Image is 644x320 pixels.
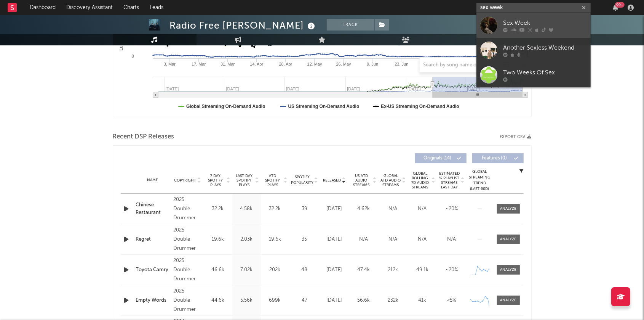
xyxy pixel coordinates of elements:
[410,266,435,274] div: 49.1k
[113,132,174,142] span: Recent DSP Releases
[472,153,524,163] button: Features(0)
[136,236,170,243] a: Regret
[477,156,512,161] span: Features ( 0 )
[420,156,455,161] span: Originals ( 14 )
[234,236,259,243] div: 2.03k
[136,201,170,216] a: Chinese Restaurant
[263,266,288,274] div: 202k
[291,174,313,186] span: Spotify Popularity
[410,171,431,190] span: Global Rolling 7D Audio Streams
[186,104,265,109] text: Global Streaming On-Demand Audio
[327,19,374,31] button: Track
[410,236,435,243] div: N/A
[263,174,283,187] span: ATD Spotify Plays
[381,104,459,109] text: Ex-US Streaming On-Demand Audio
[503,18,587,27] div: Sex Week
[439,297,465,304] div: <5%
[503,43,587,52] div: Another Sexless Weekend
[206,236,230,243] div: 19.6k
[476,3,591,13] input: Search for artists
[234,297,259,304] div: 5.56k
[288,104,359,109] text: US Streaming On-Demand Audio
[380,174,401,187] span: Global ATD Audio Streams
[380,205,406,213] div: N/A
[206,205,230,213] div: 32.2k
[351,266,377,274] div: 47.4k
[136,266,170,274] a: Toyota Camry
[351,174,372,187] span: US ATD Audio Streams
[351,205,377,213] div: 4.62k
[173,256,201,284] div: 2025 Double Drummer
[234,205,259,213] div: 4.58k
[615,2,625,8] div: 99 +
[323,178,341,183] span: Released
[291,266,318,274] div: 48
[380,297,406,304] div: 232k
[136,297,170,304] a: Empty Words
[263,297,288,304] div: 699k
[468,169,491,192] div: Global Streaming Trend (Last 60D)
[476,13,591,38] a: Sex Week
[234,266,259,274] div: 7.02k
[415,153,467,163] button: Originals(14)
[351,236,377,243] div: N/A
[206,297,230,304] div: 44.6k
[173,226,201,253] div: 2025 Double Drummer
[500,135,532,139] button: Export CSV
[131,54,134,58] text: 0
[173,195,201,223] div: 2025 Double Drummer
[503,68,587,77] div: Two Weeks Of Sex
[118,2,123,50] text: Luminate Daily Streams
[234,174,254,187] span: Last Day Spotify Plays
[322,266,347,274] div: [DATE]
[173,287,201,314] div: 2025 Double Drummer
[351,297,377,304] div: 56.6k
[263,236,288,243] div: 19.6k
[170,19,317,32] div: Radio Free [PERSON_NAME]
[322,205,347,213] div: [DATE]
[380,236,406,243] div: N/A
[322,297,347,304] div: [DATE]
[410,205,435,213] div: N/A
[410,297,435,304] div: 41k
[476,63,591,87] a: Two Weeks Of Sex
[322,236,347,243] div: [DATE]
[291,205,318,213] div: 39
[380,266,406,274] div: 212k
[439,266,465,274] div: ~ 20 %
[476,38,591,63] a: Another Sexless Weekend
[439,205,465,213] div: ~ 20 %
[420,62,500,68] input: Search by song name or URL
[291,236,318,243] div: 35
[174,178,196,183] span: Copyright
[291,297,318,304] div: 47
[206,266,230,274] div: 46.6k
[439,171,460,190] span: Estimated % Playlist Streams Last Day
[206,174,226,187] span: 7 Day Spotify Plays
[613,5,618,11] button: 99+
[439,236,465,243] div: N/A
[263,205,288,213] div: 32.2k
[136,177,170,183] div: Name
